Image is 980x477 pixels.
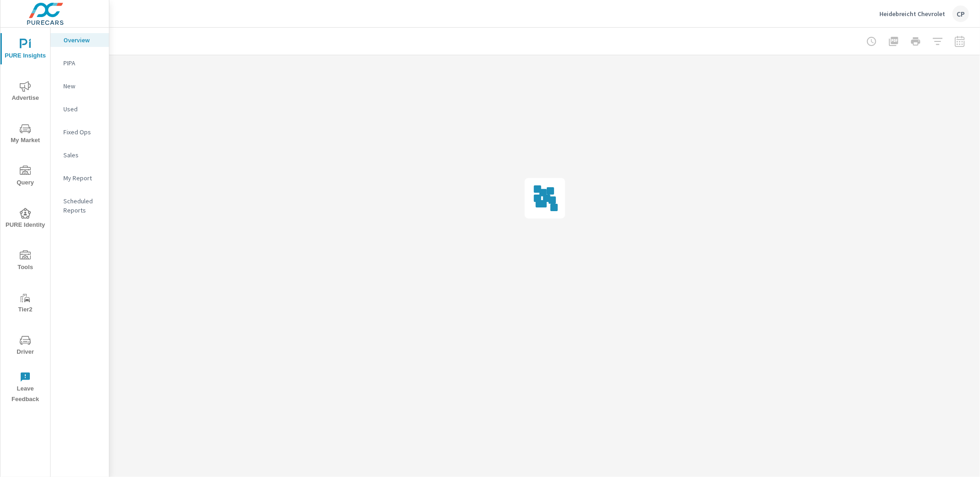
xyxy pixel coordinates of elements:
[63,35,102,45] p: Overview
[63,58,102,68] p: PIPA
[0,28,50,408] div: nav menu
[3,250,47,273] span: Tools
[63,173,102,183] p: My Report
[3,123,47,146] span: My Market
[51,194,109,217] div: Scheduled Reports
[51,171,109,185] div: My Report
[63,104,102,114] p: Used
[3,39,47,61] span: PURE Insights
[51,148,109,162] div: Sales
[3,208,47,230] span: PURE Identity
[63,127,102,137] p: Fixed Ops
[51,125,109,139] div: Fixed Ops
[51,56,109,70] div: PIPA
[63,81,102,91] p: New
[51,33,109,47] div: Overview
[51,102,109,116] div: Used
[63,150,102,160] p: Sales
[3,293,47,315] span: Tier2
[51,79,109,93] div: New
[3,335,47,357] span: Driver
[879,10,945,18] p: Heidebreicht Chevrolet
[3,372,47,405] span: Leave Feedback
[952,6,969,22] div: CP
[3,166,47,188] span: Query
[63,196,102,215] p: Scheduled Reports
[3,81,47,103] span: Advertise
